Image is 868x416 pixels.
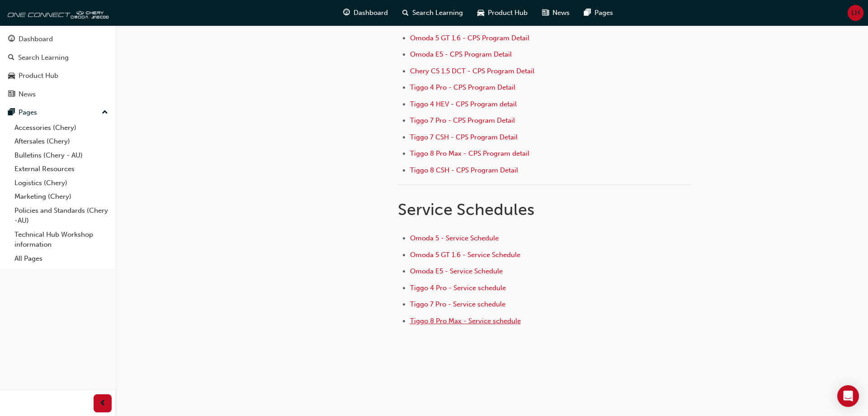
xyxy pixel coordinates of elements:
[11,176,112,190] a: Logistics (Chery)
[584,7,591,19] span: pages-icon
[410,300,505,308] a: Tiggo 7 Pro - Service schedule
[410,149,529,158] a: Tiggo 8 Pro Max - CPS Program detail
[410,284,506,292] a: Tiggo 4 Pro - Service schedule
[851,8,860,18] span: LH
[410,67,534,75] a: Chery C5 1.5 DCT - CPS Program Detail
[19,71,58,81] div: Product Hub
[18,53,69,63] div: Search Learning
[410,100,517,108] a: Tiggo 4 HEV - CPS Program detail
[11,134,112,148] a: Aftersales (Chery)
[410,166,518,174] a: Tiggo 8 CSH - CPS Program Detail
[577,4,620,22] a: pages-iconPages
[410,317,521,325] a: Tiggo 8 Pro Max - Service schedule
[410,234,499,242] a: Omoda 5 - Service Schedule
[4,49,112,66] a: Search Learning
[398,200,534,219] span: Service Schedules
[336,4,395,22] a: guage-iconDashboard
[535,4,577,22] a: news-iconNews
[4,86,112,103] a: News
[848,5,863,21] button: LH
[4,104,112,121] button: Pages
[8,109,15,117] span: pages-icon
[837,385,859,407] div: Open Intercom Messenger
[5,4,108,22] img: oneconnect
[8,91,15,99] span: news-icon
[11,228,112,252] a: Technical Hub Workshop information
[488,8,528,18] span: Product Hub
[410,251,520,259] a: Omoda 5 GT 1.6 - Service Schedule
[343,7,350,19] span: guage-icon
[8,72,15,80] span: car-icon
[19,34,53,44] div: Dashboard
[410,116,515,124] a: Tiggo 7 Pro - CPS Program Detail
[470,4,535,22] a: car-iconProduct Hub
[4,31,112,48] a: Dashboard
[354,8,388,18] span: Dashboard
[477,7,484,19] span: car-icon
[410,83,515,91] a: Tiggo 4 Pro - CPS Program Detail
[11,252,112,266] a: All Pages
[11,204,112,228] a: Policies and Standards (Chery -AU)
[395,4,470,22] a: search-iconSearch Learning
[11,148,112,163] a: Bulletins (Chery - AU)
[19,89,36,100] div: News
[19,107,37,118] div: Pages
[4,67,112,84] a: Product Hub
[412,8,463,18] span: Search Learning
[542,7,549,19] span: news-icon
[4,29,112,104] button: DashboardSearch LearningProduct HubNews
[410,267,503,275] a: Omoda E5 - Service Schedule
[410,34,529,42] a: Omoda 5 GT 1.6 - CPS Program Detail
[11,162,112,176] a: External Resources
[594,8,613,18] span: Pages
[402,7,409,19] span: search-icon
[8,54,14,62] span: search-icon
[8,35,15,43] span: guage-icon
[410,50,512,58] a: Omoda E5 - CPS Program Detail
[99,398,106,409] span: prev-icon
[102,107,108,119] span: up-icon
[11,190,112,204] a: Marketing (Chery)
[552,8,570,18] span: News
[11,121,112,135] a: Accessories (Chery)
[410,133,518,141] a: Tiggo 7 CSH - CPS Program Detail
